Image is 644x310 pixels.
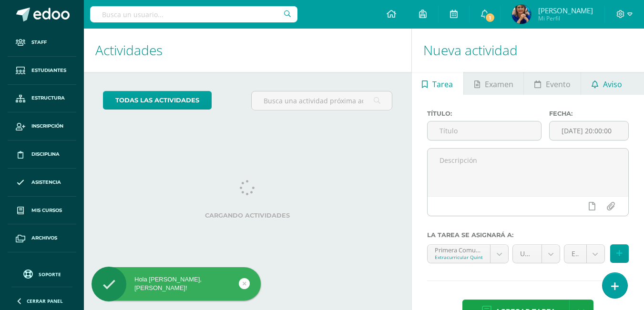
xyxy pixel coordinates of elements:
a: Reportes [8,252,76,280]
span: Cerrar panel [27,298,63,304]
a: Inscripción [8,112,76,140]
span: Reportes [31,262,58,270]
span: Soporte [39,271,61,278]
a: Staff [8,29,76,57]
label: Título: [427,110,542,117]
span: Mis cursos [31,207,62,214]
img: 3445c6c11b23aa7bd0f7f044cfc67341.png [512,5,531,24]
a: Archivos [8,224,76,252]
h1: Actividades [95,29,400,72]
span: Aviso [603,73,622,96]
span: Mi Perfil [538,14,593,22]
div: Primera Comunión 'Primera Comunión' [435,245,483,254]
a: Examen (30.0%) [564,245,604,263]
div: Hola [PERSON_NAME], [PERSON_NAME]! [92,275,261,292]
span: Unidad 1 [520,245,534,263]
h1: Nueva actividad [423,29,633,72]
input: Busca un usuario... [90,6,297,22]
span: Archivos [31,234,57,242]
span: Tarea [432,73,453,96]
a: Primera Comunión 'Primera Comunión'Extracurricular Quinto Primaria [428,245,509,263]
span: Estructura [31,94,65,102]
a: Evento [524,72,581,95]
span: Examen [485,73,513,96]
span: Examen (30.0%) [572,245,579,263]
input: Fecha de entrega [550,121,628,140]
span: Asistencia [31,179,61,186]
a: Disciplina [8,140,76,169]
span: Inscripción [31,122,63,130]
input: Título [428,121,541,140]
span: Staff [31,39,47,46]
span: 1 [485,12,495,23]
label: Fecha: [549,110,629,117]
a: Unidad 1 [513,245,560,263]
a: Examen [464,72,523,95]
a: Estructura [8,85,76,113]
a: Asistencia [8,169,76,197]
a: Aviso [581,72,632,95]
span: Evento [546,73,571,96]
span: [PERSON_NAME] [538,6,593,15]
a: Mis cursos [8,197,76,225]
label: La tarea se asignará a: [427,231,629,239]
input: Busca una actividad próxima aquí... [252,91,391,110]
a: todas las Actividades [103,91,212,110]
a: Estudiantes [8,57,76,85]
a: Soporte [11,267,72,280]
a: Tarea [412,72,463,95]
span: Estudiantes [31,67,66,74]
div: Extracurricular Quinto Primaria [435,254,483,260]
span: Disciplina [31,150,60,158]
label: Cargando actividades [103,212,392,219]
